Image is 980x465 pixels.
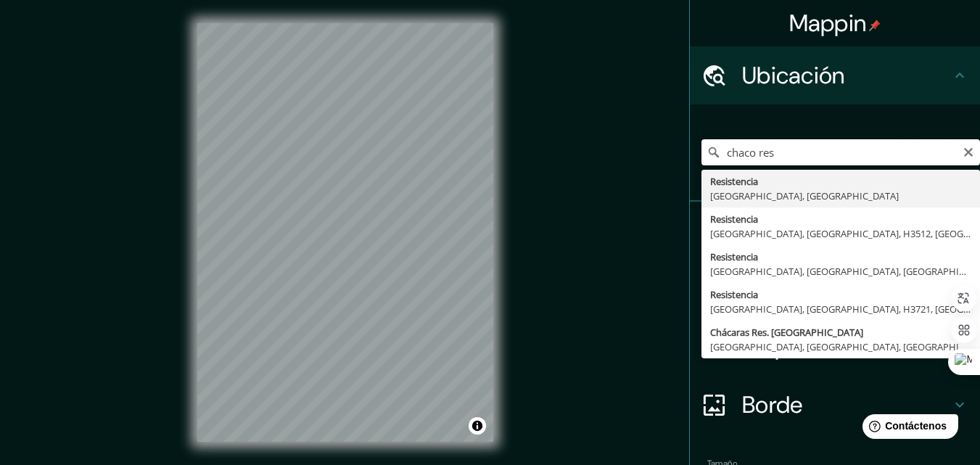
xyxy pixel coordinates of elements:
[710,189,899,202] font: [GEOGRAPHIC_DATA], [GEOGRAPHIC_DATA]
[710,250,758,263] font: Resistencia
[690,376,980,434] div: Borde
[710,213,758,226] font: Resistencia
[710,288,758,301] font: Resistencia
[690,202,980,260] div: Patas
[469,417,486,435] button: Activar o desactivar atribución
[710,326,863,339] font: Chácaras Res. [GEOGRAPHIC_DATA]
[690,46,980,104] div: Ubicación
[710,175,758,188] font: Resistencia
[197,23,493,442] canvas: Mapa
[742,390,803,420] font: Borde
[690,318,980,376] div: Disposición
[742,60,845,91] font: Ubicación
[869,20,881,31] img: pin-icon.png
[963,144,974,158] button: Claro
[701,139,980,165] input: Elige tu ciudad o zona
[789,8,867,38] font: Mappin
[690,260,980,318] div: Estilo
[851,408,964,449] iframe: Lanzador de widgets de ayuda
